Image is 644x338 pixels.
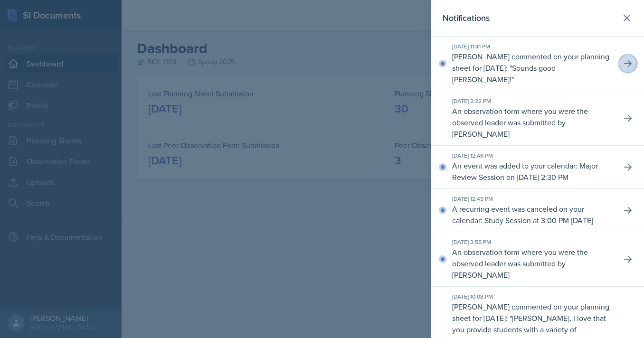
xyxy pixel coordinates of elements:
div: [DATE] 12:45 PM [452,195,614,203]
div: [DATE] 11:41 PM [452,42,614,51]
p: An event was added to your calendar: Major Review Session on [DATE] 2:30 PM [452,160,614,183]
div: [DATE] 2:22 PM [452,97,614,105]
p: A recurring event was canceled on your calendar: Study Session at 3:00 PM [DATE] [452,203,614,226]
p: An observation form where you were the observed leader was submitted by [PERSON_NAME] [452,246,614,281]
div: [DATE] 12:46 PM [452,151,614,160]
div: [DATE] 10:08 PM [452,292,614,301]
div: [DATE] 3:55 PM [452,238,614,246]
p: An observation form where you were the observed leader was submitted by [PERSON_NAME] [452,105,614,140]
p: [PERSON_NAME] commented on your planning sheet for [DATE]: " " [452,51,614,85]
h2: Notifications [443,11,490,25]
